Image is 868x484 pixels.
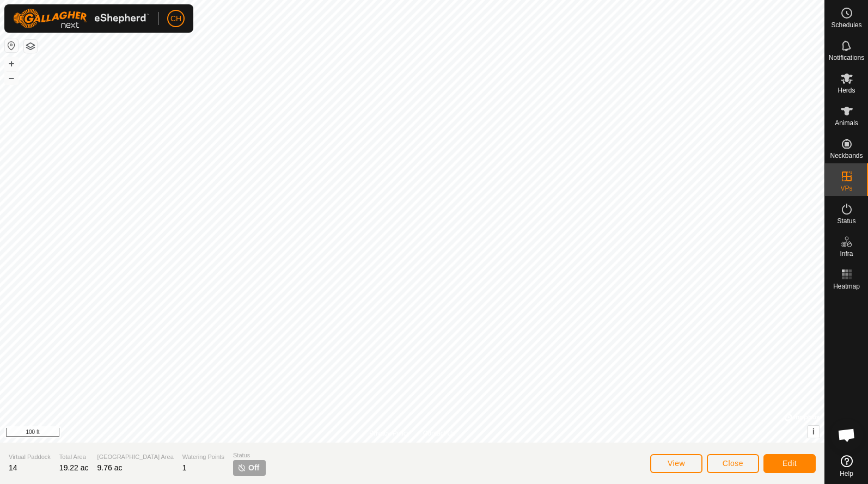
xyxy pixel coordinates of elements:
span: Total Area [59,452,89,462]
span: Herds [838,87,855,94]
span: 1 [182,463,187,472]
span: Edit [783,459,797,468]
span: [GEOGRAPHIC_DATA] Area [97,452,174,462]
span: VPs [840,185,852,192]
span: Help [840,470,853,477]
a: Contact Us [423,428,455,438]
span: Close [723,459,743,468]
button: Reset Map [5,39,18,52]
span: CH [170,13,181,24]
span: Infra [840,250,853,257]
button: Map Layers [24,40,37,53]
a: Help [825,451,868,481]
span: 9.76 ac [97,463,123,472]
span: Neckbands [830,152,863,159]
span: 19.22 ac [59,463,89,472]
span: Status [233,451,266,460]
span: View [668,459,685,468]
span: 14 [9,463,17,472]
span: Notifications [829,54,864,61]
button: i [808,426,820,438]
button: – [5,71,18,84]
div: Open chat [830,419,863,451]
img: turn-off [237,463,246,472]
span: Virtual Paddock [9,452,51,462]
a: Privacy Policy [369,428,410,438]
span: Heatmap [833,283,860,290]
span: i [812,427,815,436]
span: Status [837,218,855,224]
button: Edit [763,454,816,473]
button: + [5,57,18,70]
span: Watering Points [182,452,224,462]
img: Gallagher Logo [13,9,149,28]
button: View [650,454,702,473]
span: Off [248,462,259,474]
span: Animals [835,120,858,126]
button: Close [707,454,759,473]
span: Schedules [831,22,861,28]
